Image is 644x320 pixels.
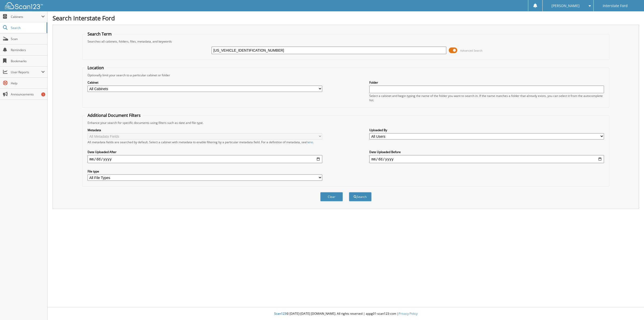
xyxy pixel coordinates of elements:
[11,26,44,30] span: Search
[399,311,418,316] a: Privacy Policy
[306,140,313,144] a: here
[369,150,604,154] label: Date Uploaded Before
[11,70,41,74] span: User Reports
[5,2,43,9] img: scan123-logo-white.svg
[53,14,639,22] h1: Search Interstate Ford
[369,80,604,85] label: Folder
[85,31,114,37] legend: Search Term
[88,169,322,173] label: File type
[85,113,143,118] legend: Additional Document Filters
[88,155,322,163] input: start
[369,155,604,163] input: end
[48,308,644,320] div: © [DATE]-[DATE] [DOMAIN_NAME]. All rights reserved | appg01-scan123-com |
[41,92,45,96] div: 1
[88,80,322,85] label: Cabinet
[320,192,343,201] button: Clear
[349,192,372,201] button: Search
[11,81,45,85] span: Help
[551,4,580,7] span: [PERSON_NAME]
[88,150,322,154] label: Date Uploaded After
[85,65,106,70] legend: Location
[85,121,607,125] div: Enhance your search for specific documents using filters such as date and file type.
[85,73,607,77] div: Optionally limit your search to a particular cabinet or folder
[88,140,322,144] div: All metadata fields are searched by default. Select a cabinet with metadata to enable filtering b...
[619,296,644,320] iframe: Chat Widget
[85,39,607,44] div: Searches all cabinets, folders, files, metadata, and keywords
[11,37,45,41] span: Scan
[369,94,604,102] div: Select a cabinet and begin typing the name of the folder you want to search in. If the name match...
[274,311,286,316] span: Scan123
[11,92,45,96] span: Announcements
[11,15,41,19] span: Cabinets
[460,49,482,52] span: Advanced Search
[88,128,322,132] label: Metadata
[11,59,45,63] span: Bookmarks
[11,48,45,52] span: Reminders
[603,4,628,7] span: Interstate Ford
[369,128,604,132] label: Uploaded By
